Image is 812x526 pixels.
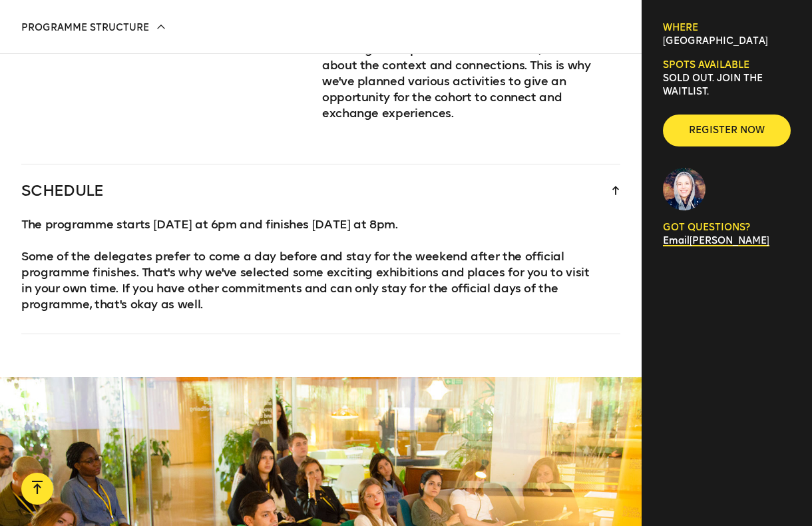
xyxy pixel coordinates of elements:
[21,248,620,312] p: Some of the delegates prefer to come a day before and stay for the weekend after the official pro...
[663,221,791,234] p: GOT QUESTIONS?
[663,21,791,35] h6: Where
[663,115,791,146] button: Register now
[322,41,620,121] p: Learning is not just about the content, but it's about the context and connections. This is why w...
[663,59,791,72] h6: Spots available
[21,216,620,232] p: The programme starts [DATE] at 6pm and finishes [DATE] at 8pm.
[663,235,769,246] a: Email[PERSON_NAME]
[684,124,769,137] span: Register now
[663,72,791,99] p: SOLD OUT. Join the waitlist.
[663,35,791,48] p: [GEOGRAPHIC_DATA]
[21,164,620,216] div: SCHEDULE
[21,21,166,35] p: Programme Structure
